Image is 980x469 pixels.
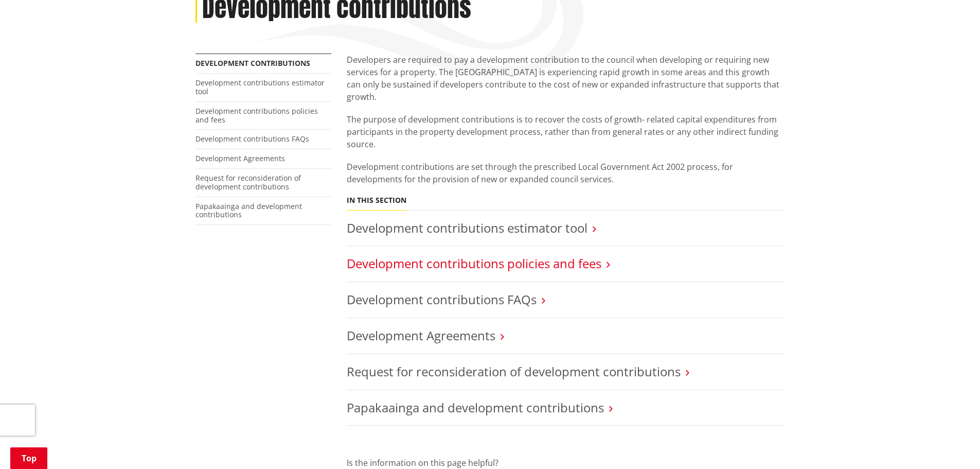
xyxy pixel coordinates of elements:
[347,363,681,380] a: Request for reconsideration of development contributions
[195,78,325,96] a: Development contributions estimator tool
[347,196,406,205] h5: In this section
[347,219,587,236] a: Development contributions estimator tool
[933,426,970,463] iframe: Messenger Launcher
[347,54,785,103] p: Developers are required to pay a development contribution to the council when developing or requi...
[347,457,785,469] p: Is the information on this page helpful?
[195,173,301,192] a: Request for reconsideration of development contributions
[347,113,785,150] p: The purpose of development contributions is to recover the costs of growth- related capital expen...
[195,134,309,144] a: Development contributions FAQs
[195,58,310,68] a: Development contributions
[195,201,302,220] a: Papakaainga and development contributions
[195,153,285,163] a: Development Agreements
[347,255,601,272] a: Development contributions policies and fees
[10,447,47,469] a: Top
[347,161,785,185] p: Development contributions are set through the prescribed Local Government Act 2002 process, for d...
[347,327,495,344] a: Development Agreements
[195,106,318,125] a: Development contributions policies and fees
[347,399,604,416] a: Papakaainga and development contributions
[347,291,537,308] a: Development contributions FAQs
